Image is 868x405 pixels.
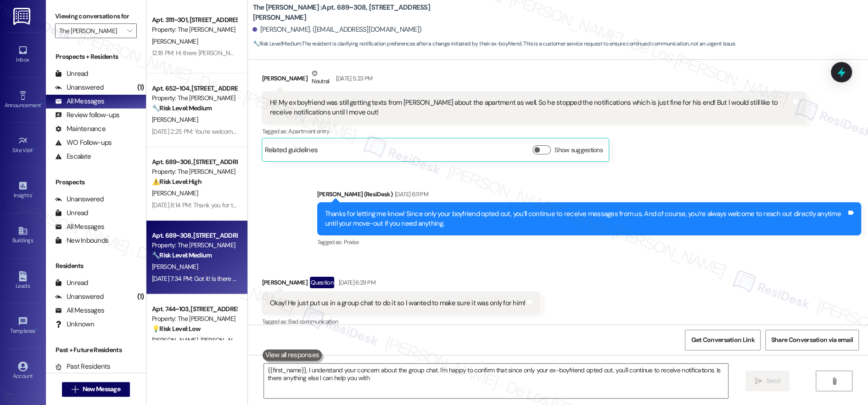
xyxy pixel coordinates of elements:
div: Unread [55,278,88,288]
div: New Inbounds [55,236,108,245]
div: Hi! My ex boyfriend was still getting texts from [PERSON_NAME] about the apartment as well. So he... [269,98,791,118]
div: [DATE] 6:11 PM [392,189,428,199]
span: New Message [83,384,120,394]
strong: 💡 Risk Level: Low [152,325,201,333]
span: [PERSON_NAME] [201,336,246,344]
div: Thanks for letting me know! Since only your boyfriend opted out, you’ll continue to receive messa... [325,209,846,229]
div: WO Follow-ups [55,138,112,148]
div: [PERSON_NAME] (ResiDesk) [317,189,861,202]
div: Prospects + Residents [46,52,146,62]
button: Get Conversation Link [685,330,760,350]
div: Escalate [55,152,91,161]
span: • [41,101,42,107]
div: Residents [46,261,146,271]
span: Bad communication [288,318,338,325]
div: (1) [135,80,146,95]
a: Insights • [5,178,41,203]
div: Unread [55,69,88,79]
div: Property: The [PERSON_NAME] [152,240,237,250]
div: Apt. 689~306, [STREET_ADDRESS][PERSON_NAME] [152,157,237,167]
div: Apt. 3111~301, [STREET_ADDRESS][PERSON_NAME] [152,15,237,25]
strong: ⚠️ Risk Level: High [152,177,202,186]
span: [PERSON_NAME] [152,336,201,344]
div: [DATE] 7:34 PM: Got it! Is there anything else I can assist you with [DATE]? [152,274,344,283]
span: • [35,326,37,333]
div: Related guidelines [264,145,318,159]
input: All communities [59,23,122,38]
div: Prospects [46,177,146,187]
span: Send [766,376,780,386]
i:  [755,377,762,385]
div: Unknown [55,319,94,329]
div: 12:18 PM: Hi there [PERSON_NAME]! I just wanted to check in and ask if you are happy with your ho... [152,49,680,57]
div: [DATE] 5:23 PM [334,74,373,83]
div: [DATE] 6:29 PM [336,278,375,287]
div: Tagged as: [262,315,540,328]
a: Site Visit • [5,133,41,158]
span: • [33,146,34,152]
button: New Message [62,382,130,397]
i:  [72,386,78,393]
div: Neutral [310,68,331,88]
div: Past + Future Residents [46,345,146,355]
a: Leads [5,268,41,293]
div: [DATE] 2:25 PM: You're welcome! I heard back from the team, and they’ll be reaching out to the la... [152,127,535,136]
div: [PERSON_NAME]. ([EMAIL_ADDRESS][DOMAIN_NAME]) [252,25,421,34]
div: Property: The [PERSON_NAME] [152,167,237,177]
span: [PERSON_NAME] [152,37,198,46]
img: ResiDesk Logo [13,8,32,25]
div: Apt. 652~104, [STREET_ADDRESS][PERSON_NAME] [152,84,237,93]
a: Templates • [5,314,41,338]
span: Apartment entry [288,127,329,135]
button: Send [745,371,790,391]
a: Account [5,359,41,383]
div: Property: The [PERSON_NAME] [152,25,237,34]
div: All Messages [55,222,104,232]
span: Get Conversation Link [691,335,754,345]
div: Apt. 689~308, [STREET_ADDRESS][PERSON_NAME] [152,231,237,240]
span: Share Conversation via email [771,335,853,345]
div: Past Residents [55,362,111,371]
div: Question [310,277,334,288]
span: Praise [343,238,358,246]
a: Inbox [5,42,41,67]
b: The [PERSON_NAME] : Apt. 689~308, [STREET_ADDRESS][PERSON_NAME] [252,3,436,23]
a: Buildings [5,223,41,248]
span: [PERSON_NAME] [152,115,198,124]
div: Unanswered [55,292,104,302]
div: Unanswered [55,194,104,204]
textarea: {{first_name}}, I understand your concern about the group chat. I'm happy to confirm that since o... [264,364,728,398]
div: Property: The [PERSON_NAME] [152,314,237,324]
div: (1) [135,290,146,304]
div: Apt. 744~103, [STREET_ADDRESS][PERSON_NAME] [152,304,237,314]
div: Maintenance [55,124,106,134]
label: Show suggestions [554,145,603,155]
div: All Messages [55,306,104,315]
span: : The resident is clarifying notification preferences after a change initiated by their ex-boyfri... [252,39,735,49]
div: Review follow-ups [55,110,119,120]
button: Share Conversation via email [765,330,859,350]
div: Tagged as: [317,235,861,249]
i:  [831,377,838,385]
div: Unanswered [55,83,104,92]
div: [PERSON_NAME] [262,277,540,291]
label: Viewing conversations for [55,9,137,23]
i:  [127,27,132,34]
div: Tagged as: [262,125,806,138]
div: Unread [55,208,88,218]
div: Okay! He just put us in a group chat to do it so I wanted to make sure it was only for him! [269,298,525,308]
strong: 🔧 Risk Level: Medium [152,251,212,259]
span: [PERSON_NAME] [152,189,198,197]
div: All Messages [55,97,104,106]
strong: 🔧 Risk Level: Medium [252,40,301,47]
span: [PERSON_NAME] [152,262,198,271]
div: Property: The [PERSON_NAME] [152,93,237,103]
strong: 🔧 Risk Level: Medium [152,104,212,112]
span: • [32,191,33,197]
div: [PERSON_NAME] [262,68,806,91]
